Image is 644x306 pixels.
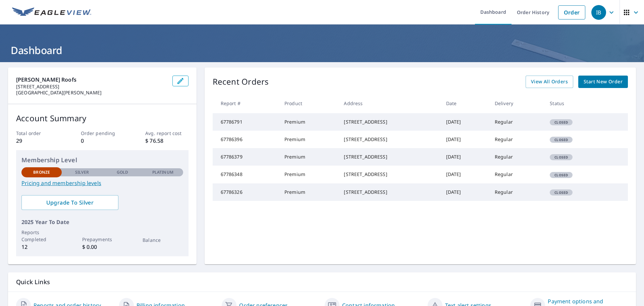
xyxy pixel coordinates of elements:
td: Premium [279,113,338,131]
td: [DATE] [441,148,489,166]
td: 67786379 [213,148,279,166]
p: 12 [21,243,62,251]
td: [DATE] [441,183,489,201]
td: Premium [279,166,338,183]
p: Account Summary [16,112,189,124]
td: Premium [279,131,338,148]
img: EV Logo [12,7,91,17]
th: Date [441,93,489,113]
td: Regular [489,148,544,166]
th: Address [338,93,440,113]
td: [DATE] [441,166,489,183]
span: Closed [550,137,572,142]
td: 67786396 [213,131,279,148]
p: Bronze [33,169,50,175]
span: View All Orders [531,78,568,86]
th: Report # [213,93,279,113]
span: Start New Order [584,78,623,86]
p: Avg. report cost [145,130,188,137]
td: 67786791 [213,113,279,131]
td: Premium [279,183,338,201]
p: Recent Orders [213,76,269,88]
div: [STREET_ADDRESS] [344,119,435,125]
span: Closed [550,120,572,125]
p: Order pending [81,130,124,137]
p: Silver [75,169,89,175]
p: [STREET_ADDRESS] [16,84,167,90]
p: [PERSON_NAME] Roofs [16,76,167,84]
p: Reports Completed [21,229,62,243]
p: Prepayments [82,236,122,243]
p: Platinum [152,169,173,175]
td: [DATE] [441,131,489,148]
div: [STREET_ADDRESS] [344,154,435,160]
span: Closed [550,155,572,160]
a: Pricing and membership levels [21,179,183,187]
p: $ 76.58 [145,137,188,145]
td: [DATE] [441,113,489,131]
td: Regular [489,183,544,201]
p: 2025 Year To Date [21,218,183,226]
p: Quick Links [16,278,628,286]
td: 67786348 [213,166,279,183]
p: [GEOGRAPHIC_DATA][PERSON_NAME] [16,90,167,96]
a: Start New Order [578,76,628,88]
p: $ 0.00 [82,243,122,251]
p: 0 [81,137,124,145]
p: Membership Level [21,156,183,165]
td: Regular [489,166,544,183]
p: 29 [16,137,59,145]
p: Balance [143,236,183,244]
h1: Dashboard [8,43,636,57]
div: [STREET_ADDRESS] [344,136,435,143]
span: Closed [550,173,572,177]
th: Delivery [489,93,544,113]
p: Gold [117,169,128,175]
th: Status [544,93,607,113]
td: 67786326 [213,183,279,201]
span: Closed [550,190,572,195]
td: Regular [489,131,544,148]
div: [STREET_ADDRESS] [344,171,435,178]
p: Total order [16,130,59,137]
a: Order [558,5,585,19]
span: Upgrade To Silver [27,199,113,206]
div: [STREET_ADDRESS] [344,189,435,195]
a: Upgrade To Silver [21,195,118,210]
th: Product [279,93,338,113]
div: IB [591,5,606,20]
td: Regular [489,113,544,131]
td: Premium [279,148,338,166]
a: View All Orders [526,76,573,88]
